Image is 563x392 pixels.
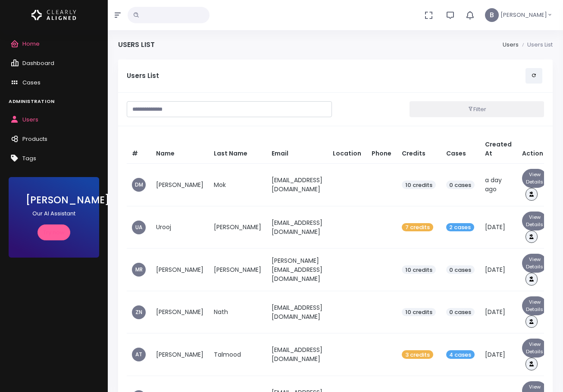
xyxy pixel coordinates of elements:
span: 2 cases [446,223,475,232]
td: [PERSON_NAME][EMAIL_ADDRESS][DOMAIN_NAME] [266,249,328,291]
td: [EMAIL_ADDRESS][DOMAIN_NAME] [266,164,328,206]
td: Urooj [151,206,209,249]
th: Created At [480,135,517,164]
th: Credits [397,135,441,164]
th: Phone [366,135,397,164]
span: 10 credits [402,180,436,189]
td: [PERSON_NAME] [151,291,209,333]
th: Location [328,135,366,164]
h3: [PERSON_NAME] [26,194,82,206]
span: Dashboard [22,59,54,67]
button: View Details [522,169,547,188]
span: 0 cases [446,265,475,274]
button: Filter [410,101,544,117]
li: Users List [519,40,553,49]
span: Users [22,115,38,124]
td: Talmood [209,333,266,376]
td: [DATE] [480,333,517,376]
th: Name [151,135,209,164]
h5: Users List [127,72,525,80]
th: Last Name [209,135,266,164]
span: 3 credits [402,350,433,359]
td: [EMAIL_ADDRESS][DOMAIN_NAME] [266,333,328,376]
button: View Details [522,339,547,358]
span: Cases [22,78,41,87]
th: # [127,135,151,164]
td: [PERSON_NAME] [209,249,266,291]
button: View Details [522,212,547,230]
th: Email [266,135,328,164]
img: Logo Horizontal [31,6,76,24]
span: 0 cases [446,180,475,189]
td: [DATE] [480,249,517,291]
th: Action [517,135,552,164]
td: [DATE] [480,206,517,249]
p: Our AI Assistant [26,209,82,218]
h4: Users List [118,40,155,49]
span: 10 credits [402,308,436,317]
button: View Details [522,296,547,315]
span: 4 cases [446,350,475,359]
a: Users [503,40,519,49]
span: UA [132,221,146,234]
td: [DATE] [480,291,517,333]
span: [PERSON_NAME] [500,11,547,19]
span: MR [132,263,146,277]
a: Try now [38,224,70,240]
td: Nath [209,291,266,333]
td: [PERSON_NAME] [151,164,209,206]
td: [EMAIL_ADDRESS][DOMAIN_NAME] [266,291,328,333]
span: ZN [132,305,146,319]
th: Cases [441,135,480,164]
span: B [485,8,499,22]
td: [PERSON_NAME] [209,206,266,249]
span: 10 credits [402,265,436,274]
td: [EMAIL_ADDRESS][DOMAIN_NAME] [266,206,328,249]
span: 7 credits [402,223,433,232]
td: Mok [209,164,266,206]
span: 0 cases [446,308,475,317]
td: [PERSON_NAME] [151,333,209,376]
span: Products [22,135,47,143]
td: [PERSON_NAME] [151,249,209,291]
td: a day ago [480,164,517,206]
span: AT [132,348,146,361]
span: DM [132,178,146,192]
span: Tags [22,154,36,162]
span: Home [22,40,40,48]
button: View Details [522,254,547,273]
